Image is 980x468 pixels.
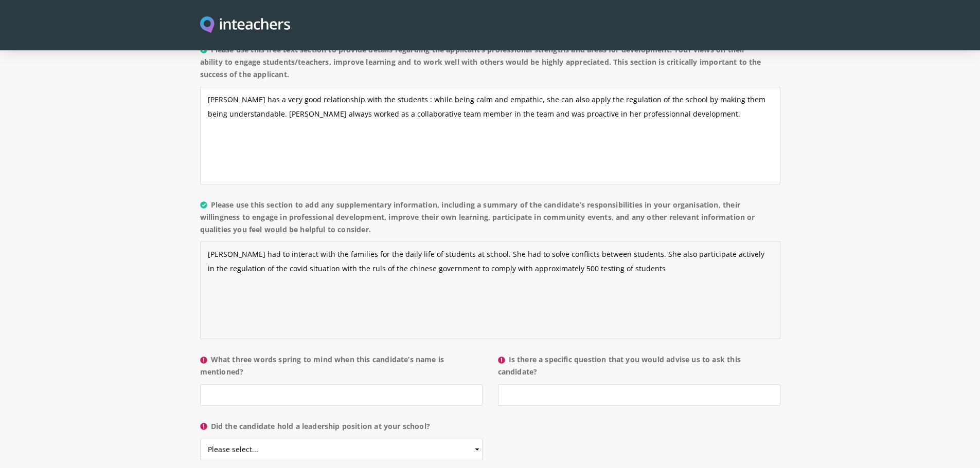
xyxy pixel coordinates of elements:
label: Please use this free text section to provide details regarding the applicant’s professional stren... [200,44,780,87]
a: Visit this site's homepage [200,16,291,34]
label: Is there a specific question that you would advise us to ask this candidate? [498,353,780,384]
label: What three words spring to mind when this candidate’s name is mentioned? [200,353,483,384]
label: Please use this section to add any supplementary information, including a summary of the candidat... [200,199,780,242]
img: Inteachers [200,16,291,34]
label: Did the candidate hold a leadership position at your school? [200,420,483,439]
